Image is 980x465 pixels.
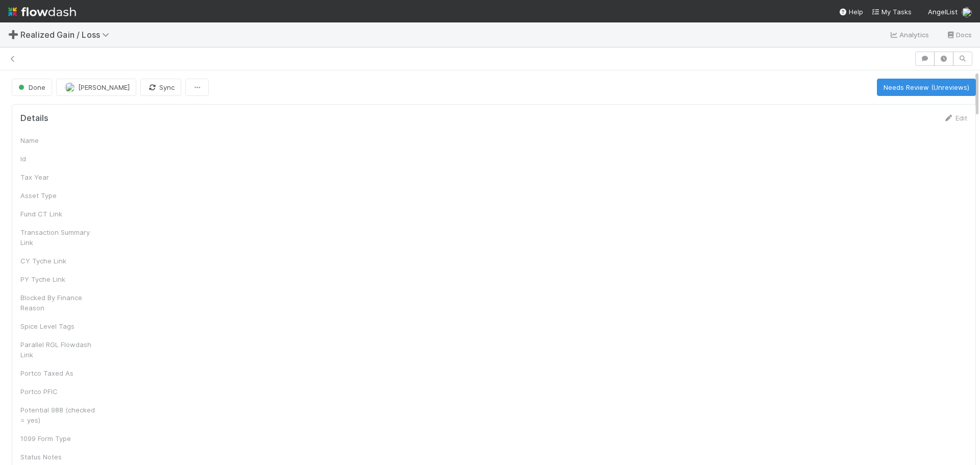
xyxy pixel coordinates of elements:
h5: Details [20,113,48,124]
div: Portco Taxed As [20,368,97,378]
div: Transaction Summary Link [20,227,97,248]
span: My Tasks [871,8,912,16]
span: [PERSON_NAME] [78,83,130,91]
div: CY Tyche Link [20,256,97,266]
button: [PERSON_NAME] [56,79,136,96]
div: Status Notes [20,452,97,462]
div: Help [839,7,863,17]
img: avatar_37569647-1c78-4889-accf-88c08d42a236.png [65,82,75,92]
div: Fund CT Link [20,209,97,219]
button: Sync [140,79,181,96]
div: Id [20,154,97,164]
div: Blocked By Finance Reason [20,292,97,313]
button: Needs Review (Unreviews) [877,79,976,96]
img: logo-inverted-e16ddd16eac7371096b0.svg [8,3,76,20]
div: Asset Type [20,190,97,201]
a: My Tasks [871,7,912,17]
a: Analytics [889,29,929,41]
img: avatar_bc42736a-3f00-4d10-a11d-d22e63cdc729.png [962,7,972,17]
span: Realized Gain / Loss [20,30,114,40]
div: 1099 Form Type [20,433,97,444]
div: Spice Level Tags [20,321,97,331]
span: ➕ [8,30,18,39]
div: Potential 988 (checked = yes) [20,405,97,425]
div: PY Tyche Link [20,274,97,284]
div: Portco PFIC [20,386,97,397]
a: Docs [946,29,972,41]
a: Edit [943,114,967,122]
div: Parallel RGL Flowdash Link [20,339,97,360]
div: Name [20,135,97,145]
div: Tax Year [20,172,97,182]
span: AngelList [928,8,958,16]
